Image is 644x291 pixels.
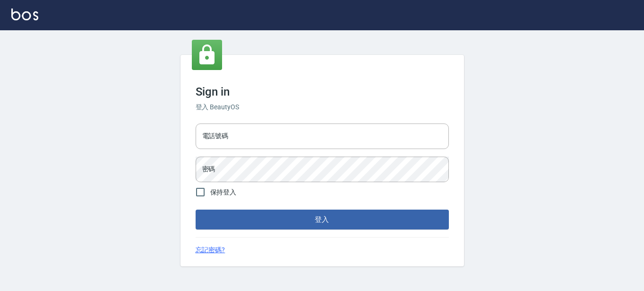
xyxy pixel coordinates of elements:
[210,187,237,197] span: 保持登入
[196,210,449,229] button: 登入
[196,85,449,98] h3: Sign in
[196,245,225,255] a: 忘記密碼?
[196,102,449,112] h6: 登入 BeautyOS
[11,9,38,20] img: Logo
